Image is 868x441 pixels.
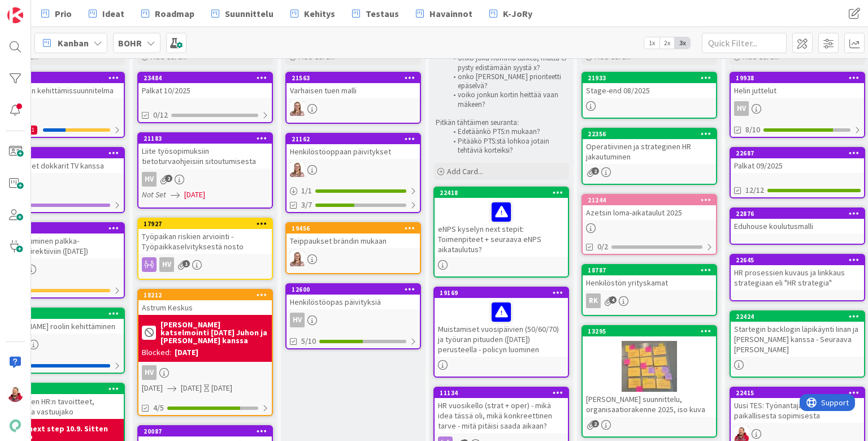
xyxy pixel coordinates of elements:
a: 12600Henkilöstöopas päivityksiäHV5/10 [285,283,421,349]
span: 1 [183,260,190,267]
div: 19169 [435,288,568,298]
a: Roadmap [134,3,201,24]
div: IH [287,252,420,266]
div: 17927Työpaikan riskien arviointi - Työpaikkaselvityksestä nosto [138,219,272,254]
div: 22415 [731,388,864,398]
div: 21563Varhaisen tuen malli [287,73,420,98]
span: 3/7 [301,199,312,211]
div: 13295 [588,327,716,335]
span: Roadmap [155,7,194,20]
div: 22645 [736,256,864,264]
span: Kehitys [304,7,335,20]
div: 22424 [736,313,864,321]
a: 22418eNPS kyselyn next stepit: Toimenpiteet + seuraava eNPS aikataulutus? [433,187,569,278]
div: Eduhouse koulutusmalli [731,219,864,234]
div: Liite työsopimuksiin tietoturvaohjeisiin sitoutumisesta [138,144,272,168]
div: [DATE] [211,382,232,394]
a: 22645HR prosessien kuvaus ja linkkaus strategiaan eli "HR strategia" [730,254,865,301]
span: 2 [592,167,599,175]
div: Henkilöstön yrityskamat [583,275,716,290]
div: 22687 [736,149,864,157]
div: 19169Muistamiset vuosipäivien (50/60/70) ja työuran pituuden ([DATE]) perusteella - policyn luominen [435,288,568,357]
div: 22424Startegin backlogin läpikäynti Iinan ja [PERSON_NAME] kanssa - Seuraava [PERSON_NAME] [731,312,864,357]
span: 2x [659,37,675,49]
i: Not Set [142,189,166,200]
div: 18787 [588,266,716,274]
a: 19456Teippaukset brändin mukaanIH [285,222,421,274]
div: 12600Henkilöstöopas päivityksiä [287,284,420,309]
div: 19456 [292,224,420,232]
div: 21244 [588,196,716,204]
div: 21563 [287,73,420,83]
div: 22876 [731,209,864,219]
b: [PERSON_NAME] katselmointi [DATE] Juhon ja [PERSON_NAME] kanssa [160,321,268,344]
div: HV [138,257,272,272]
span: 0/12 [153,109,168,121]
li: Pitääkö PTS:stä lohkoa jotain tehtäviä korteiksi? [447,137,567,155]
div: Azetsin loma-aikataulut 2025 [583,205,716,220]
div: 22415 [736,389,864,397]
img: JS [7,386,23,402]
div: Operatiivinen ja strateginen HR jakautuminen [583,139,716,164]
span: 4 [609,296,617,304]
a: 17927Työpaikan riskien arviointi - Työpaikkaselvityksestä nostoHV [137,218,273,280]
li: onko joku homma tärkeä, mutta ei pysty edistämään syystä x? [447,54,567,72]
img: JS [734,426,749,441]
span: 8/10 [745,124,760,136]
div: 21183 [144,135,272,142]
div: 19456Teippaukset brändin mukaan [287,223,420,248]
div: 22415Uusi TES: Työnantajan ehdotus paikallisesta sopimisesta [731,388,864,423]
img: Visit kanbanzone.com [7,7,23,23]
span: Add Card... [447,166,483,176]
div: 17927 [138,219,272,229]
div: 21162Henkilöstöoppaan päivitykset [287,134,420,159]
div: 22876 [736,210,864,218]
div: HR prosessien kuvaus ja linkkaus strategiaan eli "HR strategia" [731,265,864,290]
div: 21244Azetsin loma-aikataulut 2025 [583,195,716,220]
div: Palkat 10/2025 [138,83,272,98]
input: Quick Filter... [702,33,787,53]
div: 22418 [435,188,568,198]
div: 22418 [440,189,568,197]
div: Blocked: [142,347,171,358]
span: 1x [644,37,659,49]
div: Muistamiset vuosipäivien (50/60/70) ja työuran pituuden ([DATE]) perusteella - policyn luominen [435,298,568,357]
span: 5/10 [301,335,316,347]
a: 22424Startegin backlogin läpikäynti Iinan ja [PERSON_NAME] kanssa - Seuraava [PERSON_NAME] [730,310,865,378]
div: 22356Operatiivinen ja strateginen HR jakautuminen [583,129,716,164]
div: JS [731,426,864,441]
div: IH [287,162,420,177]
li: Edetäänkö PTS:n mukaan? [447,127,567,136]
span: K-JoRy [503,7,532,20]
span: Kanban [58,36,89,50]
div: Astrum Keskus [138,300,272,315]
a: Kehitys [284,3,342,24]
div: 19938Helin juttelut [731,73,864,98]
span: 0/2 [597,241,608,253]
div: 22424 [731,312,864,322]
a: 22687Palkat 09/202512/12 [730,147,865,198]
div: Henkilöstöoppaan päivitykset [287,144,420,159]
span: 4/5 [153,402,164,414]
div: Startegin backlogin läpikäynti Iinan ja [PERSON_NAME] kanssa - Seuraava [PERSON_NAME] [731,322,864,357]
div: HV [159,257,174,272]
b: Heli next step 10.9. Sitten jatko [12,425,120,440]
div: HR vuosikello (strat + oper) - mikä idea tässä oli, mikä konkreettinen tarve - mitä pitäisi saada... [435,398,568,433]
a: K-JoRy [483,3,539,24]
a: 21183Liite työsopimuksiin tietoturvaohjeisiin sitoutumisestaHVNot Set[DATE] [137,132,273,209]
li: voiko jonkun kortin heittää vaan mäkeen? [447,90,567,109]
div: RK [583,293,716,308]
a: Suunnittelu [205,3,280,24]
div: 21162 [292,135,420,143]
a: 22356Operatiivinen ja strateginen HR jakautuminen [581,128,717,185]
div: 20087 [138,426,272,436]
span: 2 [592,420,599,427]
div: 11134 [440,389,568,397]
div: 20087 [144,427,272,435]
div: 13295[PERSON_NAME] suunnittelu, organisaatiorakenne 2025, iso kuva [583,326,716,417]
div: Työpaikan riskien arviointi - Työpaikkaselvityksestä nosto [138,229,272,254]
div: Palkat 09/2025 [731,158,864,173]
span: [DATE] [181,382,202,394]
div: 23484 [144,74,272,82]
div: 22356 [583,129,716,139]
